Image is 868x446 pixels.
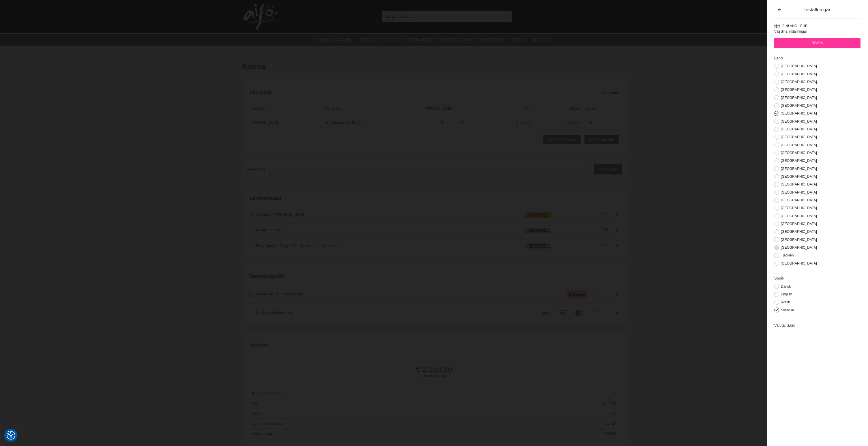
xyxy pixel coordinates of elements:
[779,111,817,115] label: [GEOGRAPHIC_DATA]
[406,36,433,44] a: Pro Video
[543,135,581,144] a: Fortsätt handla
[525,243,587,249] img: icon_dhl.png
[779,119,817,123] label: [GEOGRAPHIC_DATA]
[774,23,780,29] img: FI
[779,261,817,265] label: [GEOGRAPHIC_DATA]
[421,374,437,378] span: Att betala
[779,308,794,312] label: Svenska
[779,206,817,210] label: [GEOGRAPHIC_DATA]
[594,309,599,313] span: 0
[7,431,15,440] img: Revisit consent button
[525,228,587,233] img: icon_dhl.png
[779,64,817,68] label: [GEOGRAPHIC_DATA]
[779,96,817,100] label: [GEOGRAPHIC_DATA]
[256,292,302,296] span: Klarna Faktura / Kortbetalning
[531,36,551,44] a: Outlet
[242,61,626,72] h1: Kassa
[256,244,296,248] span: Bulky Goods 4-7 Days EU
[779,292,792,296] label: English
[567,290,587,299] img: Klarna Checkout
[600,398,619,408] span: 13.52 kg
[249,388,611,398] span: [PERSON_NAME]
[325,121,364,125] a: Elinchrom D-Lite RX One
[585,107,596,110] span: Radera
[779,222,817,226] label: [GEOGRAPHIC_DATA]
[602,243,607,247] span: 0
[779,175,817,179] label: [GEOGRAPHIC_DATA]
[252,107,266,110] span: Artikelkod
[779,143,817,147] label: [GEOGRAPHIC_DATA]
[779,104,817,108] label: [GEOGRAPHIC_DATA]
[779,300,790,304] label: Norsk
[779,238,817,242] label: [GEOGRAPHIC_DATA]
[386,36,399,44] a: Foto
[525,212,587,218] img: icon_dhl.png
[539,309,587,317] img: DIBS - Payments made easy
[779,230,817,234] label: [GEOGRAPHIC_DATA]
[439,374,447,378] span: EUR
[584,135,619,144] a: Töm varukorg
[246,167,265,171] span: Kampanjkod
[602,212,607,216] span: 0
[382,12,501,20] input: Sök produkter ...
[611,388,619,398] span: 8
[601,228,608,232] span: 30
[249,408,608,419] span: Rabatt
[570,107,581,110] span: Belopp
[249,419,601,429] span: Summa exkl. moms
[779,167,817,171] label: [GEOGRAPHIC_DATA]
[319,36,353,44] a: Varumärken
[779,284,791,288] label: Dansk
[778,6,857,13] div: Inställningar
[779,253,794,257] label: Tjeckien
[601,419,619,429] span: 1 720
[779,80,817,84] label: [GEOGRAPHIC_DATA]
[774,276,860,281] h2: Språk
[594,164,622,175] input: Aktivera
[599,429,619,439] span: 438.60
[256,228,287,232] span: Priority 3-5 Days EU
[782,24,807,28] span: Finland - EUR
[601,90,619,95] span: Exkl. moms
[779,72,817,76] label: [GEOGRAPHIC_DATA]
[249,195,619,202] h2: Leveranssätt
[774,56,860,61] h2: Land
[567,121,581,125] span: 1 720.00
[774,323,788,327] label: Valuta: :
[779,190,817,194] label: [GEOGRAPHIC_DATA]
[779,159,817,163] label: [GEOGRAPHIC_DATA]
[360,36,378,44] a: Studio
[779,88,817,92] label: [GEOGRAPHIC_DATA]
[256,311,292,315] span: NetsEasy Kortbetalning
[779,198,817,202] label: [GEOGRAPHIC_DATA]
[325,107,342,110] span: Benämning
[256,213,305,217] span: Standard 4-7 [PERSON_NAME]
[478,36,503,44] a: Discover
[252,121,279,125] a: [DOMAIN_NAME]
[259,365,609,374] span: 2 158.60
[7,430,15,441] button: Samtyckesinställningar
[779,151,817,155] label: [GEOGRAPHIC_DATA]
[779,127,817,131] label: [GEOGRAPHIC_DATA]
[779,135,817,139] label: [GEOGRAPHIC_DATA]
[249,341,268,348] h2: Summa
[779,246,817,250] label: [GEOGRAPHIC_DATA]
[788,323,795,327] span: Euro
[779,182,817,186] label: [GEOGRAPHIC_DATA]
[441,36,470,44] a: Workflow
[510,36,524,44] a: Hyra
[594,290,599,294] span: 0
[525,107,530,110] span: Pris
[249,398,600,408] span: Vikt
[774,38,860,48] input: Spara
[249,89,601,96] h2: Varukorg
[608,408,619,419] span: 0
[249,429,599,439] span: Momsbelopp
[425,107,452,110] span: [PERSON_NAME]
[779,214,817,218] label: [GEOGRAPHIC_DATA]
[774,29,807,33] span: Välj dina inställningar
[298,244,337,248] span: Heavy and bulky goods
[249,273,619,280] h2: Betalningssätt
[244,4,278,30] img: logo.png
[520,121,530,125] span: 215.00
